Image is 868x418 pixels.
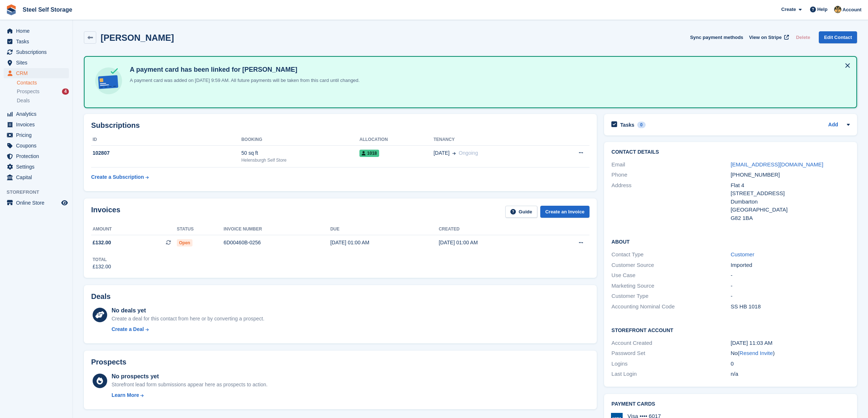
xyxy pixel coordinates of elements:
a: Learn More [112,391,268,399]
h2: Subscriptions [91,121,589,130]
a: menu [4,151,69,161]
div: Customer Type [611,292,731,300]
span: Protection [16,151,60,161]
a: View on Stripe [746,31,790,43]
span: Coupons [16,141,60,151]
div: [GEOGRAPHIC_DATA] [731,206,850,214]
div: Learn More [112,391,139,399]
th: Due [330,224,439,235]
span: Create [781,6,796,13]
span: Open [177,239,192,247]
div: No [731,349,850,358]
a: menu [4,36,69,47]
div: 4 [62,88,69,95]
h2: Invoices [91,206,120,218]
div: Password Set [611,349,731,358]
div: Create a Subscription [91,173,144,181]
a: Contacts [17,79,69,86]
a: Steel Self Storage [20,4,75,16]
h2: Tasks [620,122,634,128]
div: - [731,282,850,290]
th: Amount [91,224,177,235]
div: Phone [611,171,731,179]
div: Logins [611,360,731,368]
h2: About [611,238,850,245]
span: [DATE] [433,149,449,157]
th: Allocation [359,134,433,146]
span: Prospects [17,88,39,95]
div: Marketing Source [611,282,731,290]
a: Guide [505,206,537,218]
span: Deals [17,97,30,104]
div: 0 [731,360,850,368]
a: Customer [731,251,754,257]
th: Booking [241,134,359,146]
div: Dumbarton [731,198,850,206]
div: 0 [637,122,646,128]
img: card-linked-ebf98d0992dc2aeb22e95c0e3c79077019eb2392cfd83c6a337811c24bc77127.svg [93,66,124,96]
a: Create a Deal [112,326,264,333]
div: [DATE] 11:03 AM [731,339,850,347]
a: Create a Subscription [91,170,149,184]
div: No prospects yet [112,372,268,381]
div: No deals yet [112,306,264,315]
div: Flat 4 [731,181,850,190]
div: Storefront lead form submissions appear here as prospects to action. [112,381,268,389]
h2: [PERSON_NAME] [101,33,174,43]
div: Customer Source [611,261,731,269]
div: SS HB 1018 [731,303,850,311]
span: Home [16,26,60,36]
div: G82 1BA [731,214,850,222]
span: Ongoing [459,150,478,156]
th: ID [91,134,241,146]
button: Sync payment methods [690,31,743,43]
h2: Payment cards [611,401,850,407]
a: Preview store [60,198,69,207]
span: View on Stripe [749,34,782,41]
div: Address [611,181,731,222]
a: menu [4,109,69,119]
div: Account Created [611,339,731,347]
a: Resend Invite [739,350,773,356]
th: Created [439,224,547,235]
div: Total [93,256,111,263]
a: Create an Invoice [540,206,590,218]
a: menu [4,130,69,140]
a: menu [4,162,69,172]
div: Last Login [611,370,731,378]
a: menu [4,172,69,182]
span: Settings [16,162,60,172]
a: Edit Contact [819,31,857,43]
h2: Prospects [91,358,126,366]
div: £132.00 [93,263,111,271]
div: Use Case [611,271,731,280]
h2: Deals [91,292,110,301]
th: Tenancy [433,134,550,146]
div: Accounting Nominal Code [611,303,731,311]
a: menu [4,68,69,78]
div: Imported [731,261,850,269]
span: Online Store [16,198,60,208]
span: Capital [16,172,60,182]
img: stora-icon-8386f47178a22dfd0bd8f6a31ec36ba5ce8667c1dd55bd0f319d3a0aa187defe.svg [6,4,17,15]
a: [EMAIL_ADDRESS][DOMAIN_NAME] [731,161,823,167]
span: Storefront [7,189,73,196]
th: Invoice number [223,224,330,235]
div: Create a Deal [112,326,144,333]
span: Help [817,6,828,13]
div: - [731,292,850,300]
th: Status [177,224,223,235]
span: Subscriptions [16,47,60,57]
span: Tasks [16,36,60,47]
div: 6D00460B-0256 [223,239,330,247]
a: Deals [17,97,69,104]
a: menu [4,47,69,57]
div: Create a deal for this contact from here or by converting a prospect. [112,315,264,323]
div: [DATE] 01:00 AM [439,239,547,247]
img: James Steel [834,6,841,13]
button: Delete [793,31,813,43]
a: Prospects 4 [17,88,69,95]
span: Pricing [16,130,60,140]
a: menu [4,26,69,36]
div: - [731,271,850,280]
